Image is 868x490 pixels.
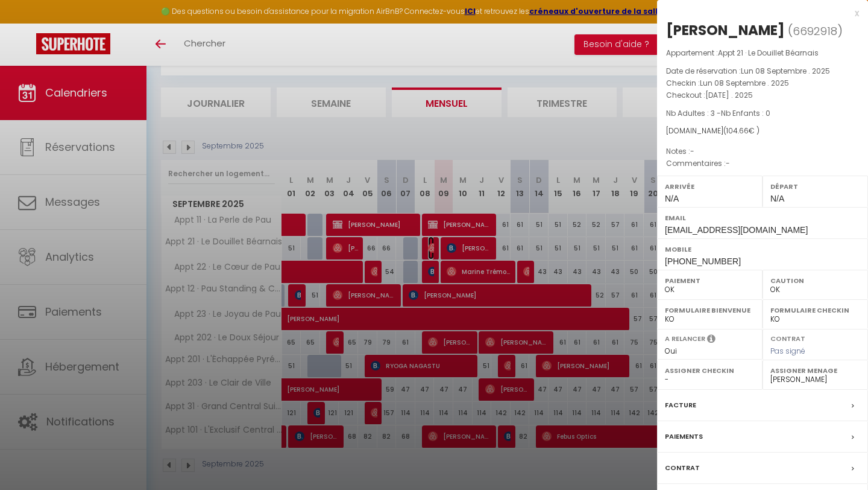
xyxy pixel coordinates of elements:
label: A relancer [665,334,705,344]
i: Sélectionner OUI si vous souhaiter envoyer les séquences de messages post-checkout [707,334,715,347]
div: [DOMAIN_NAME] [666,126,859,137]
label: Contrat [665,462,700,474]
span: 104.66 [726,126,749,136]
label: Paiement [665,275,755,287]
span: - [690,146,694,156]
span: [PHONE_NUMBER] [665,256,741,266]
label: Arrivée [665,180,755,192]
span: ( € ) [723,126,759,136]
span: Appt 21 · Le Douillet Béarnais [718,48,819,58]
p: Notes : [666,145,859,157]
label: Caution [770,275,860,287]
label: Facture [665,399,696,412]
label: Mobile [665,243,860,255]
p: Appartement : [666,47,859,59]
span: Pas signé [770,346,805,356]
p: Commentaires : [666,157,859,170]
span: [DATE] . 2025 [705,90,753,100]
p: Date de réservation : [666,65,859,77]
span: Nb Enfants : 0 [721,108,770,118]
span: N/A [665,194,679,203]
label: Formulaire Checkin [770,304,860,316]
label: Formulaire Bienvenue [665,304,755,316]
p: Checkout : [666,89,859,101]
label: Assigner Menage [770,364,860,377]
span: [EMAIL_ADDRESS][DOMAIN_NAME] [665,225,808,235]
div: x [657,6,859,21]
p: Checkin : [666,77,859,89]
span: N/A [770,194,784,203]
span: 6692918 [793,24,837,39]
span: - [726,158,730,168]
label: Assigner Checkin [665,364,755,377]
div: [PERSON_NAME] [666,21,785,40]
label: Contrat [770,334,805,342]
span: Lun 08 Septembre . 2025 [741,66,830,76]
span: Nb Adultes : 3 - [666,108,770,118]
label: Départ [770,180,860,192]
span: ( ) [788,22,843,39]
label: Paiements [665,430,703,443]
label: Email [665,212,860,224]
span: Lun 08 Septembre . 2025 [700,78,789,88]
button: Ouvrir le widget de chat LiveChat [10,5,46,41]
